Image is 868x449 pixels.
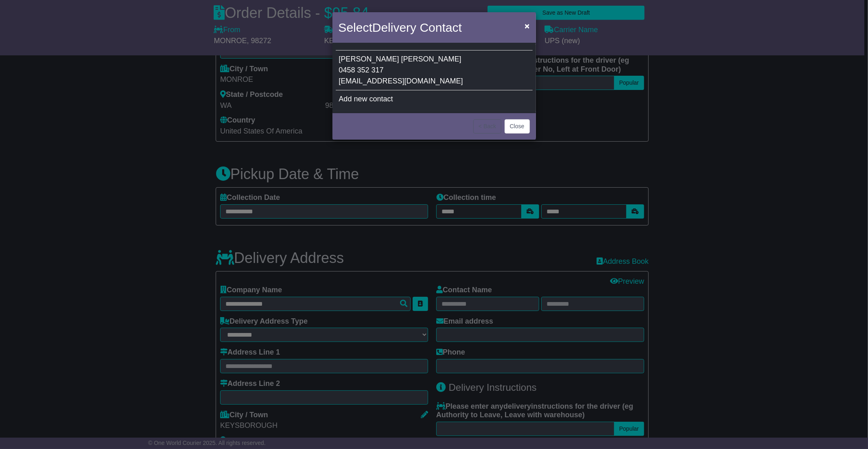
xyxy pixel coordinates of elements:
[525,21,529,31] span: ×
[505,119,530,134] button: Close
[339,77,463,85] span: [EMAIL_ADDRESS][DOMAIN_NAME]
[339,95,393,103] span: Add new contact
[372,21,416,34] span: Delivery
[339,18,462,37] h4: Select
[339,55,399,63] span: [PERSON_NAME]
[520,18,533,34] button: Close
[473,119,501,134] button: < Back
[339,66,384,74] span: 0458 352 317
[401,55,461,63] span: [PERSON_NAME]
[420,21,462,34] span: Contact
